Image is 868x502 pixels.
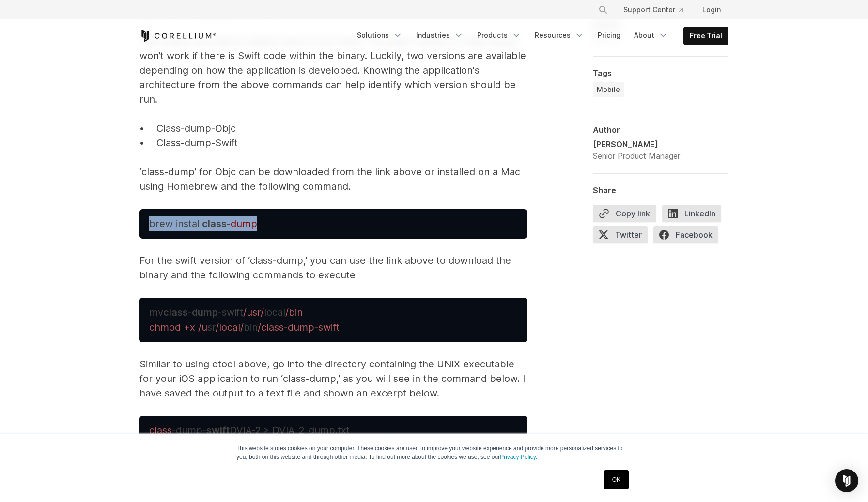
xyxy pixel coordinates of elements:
span: Facebook [653,226,718,243]
div: [PERSON_NAME] [593,138,680,150]
a: Free Trial [684,27,728,45]
a: Facebook [653,226,724,247]
p: This website stores cookies on your computer. These cookies are used to improve your website expe... [236,444,632,461]
div: Share [593,185,728,195]
span: bin [244,321,258,333]
a: Pricing [592,27,626,44]
a: LinkedIn [662,205,727,226]
div: Navigation Menu [587,1,728,18]
div: Author [593,125,728,135]
a: Resources [529,27,590,44]
a: Corellium Home [139,30,217,42]
a: Industries [410,27,469,44]
span: /local/ [216,321,244,333]
span: /usr/ [243,306,264,318]
p: Similar to using otool above, go into the directory containing the UNIX executable for your iOS a... [139,357,527,400]
a: About [628,27,674,44]
div: Open Intercom Messenger [835,469,858,492]
span: class [149,425,172,436]
span: LinkedIn [662,205,721,222]
button: Copy link [593,205,656,222]
div: Tags [593,68,728,78]
a: Solutions [351,27,408,44]
span: brew install - [149,218,231,229]
strong: swift [206,425,230,436]
a: OK [604,470,629,489]
span: /class-dump-swift [258,321,340,333]
a: Products [471,27,527,44]
span: ‘class-dump’ for Objc can be downloaded from the link above or installed on a Mac using Homebrew ... [139,166,520,192]
div: Navigation Menu [351,27,728,45]
strong: dump [192,306,218,318]
span: local [264,306,285,318]
a: Mobile [593,82,624,97]
strong: class [163,306,188,318]
span: mv - -swift [149,306,243,318]
strong: class [202,218,227,229]
a: Privacy Policy. [500,454,537,460]
a: Support Center [616,1,691,18]
a: Twitter [593,226,653,247]
span: -dump- DVIA-2 > DVIA_2_dump.txt [172,425,350,436]
span: dump [231,218,257,229]
span: Twitter [593,226,648,243]
button: Search [594,1,612,18]
div: Senior Product Manager [593,150,680,162]
span: This means we need to adjust some of our tools. The older version of ‘class-dump’ won’t work if t... [139,35,526,105]
span: Mobile [597,85,620,94]
p: For the swift version of ‘class-dump,’ you can use the link above to download the binary and the ... [139,253,527,282]
span: sr [207,321,216,333]
a: Login [695,1,728,18]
